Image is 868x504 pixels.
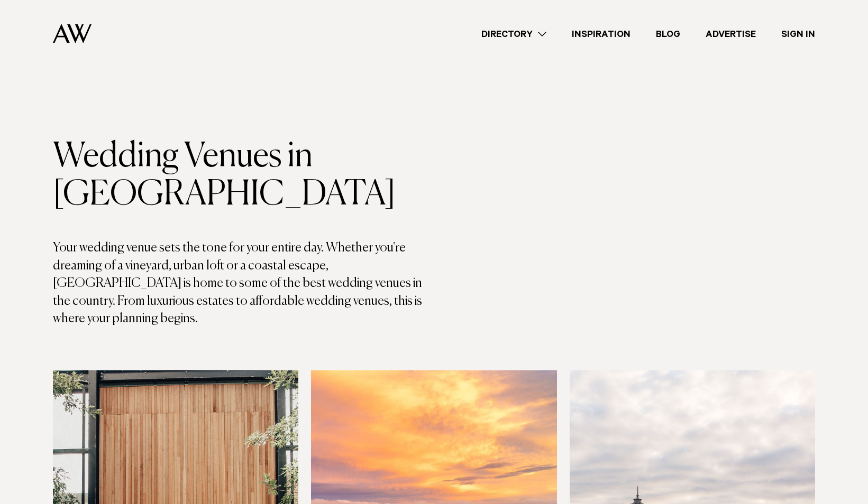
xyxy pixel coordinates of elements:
h1: Wedding Venues in [GEOGRAPHIC_DATA] [53,138,434,214]
img: Auckland Weddings Logo [53,24,92,43]
p: Your wedding venue sets the tone for your entire day. Whether you're dreaming of a vineyard, urba... [53,239,434,328]
a: Advertise [693,27,769,41]
a: Directory [469,27,559,41]
a: Inspiration [559,27,643,41]
a: Sign In [769,27,828,41]
a: Blog [643,27,693,41]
